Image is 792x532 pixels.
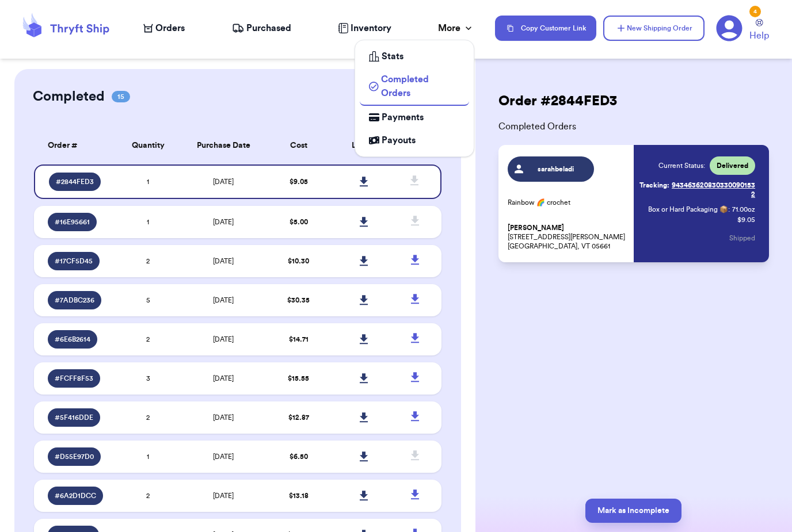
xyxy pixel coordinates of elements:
[382,110,424,124] span: Payments
[55,491,96,500] span: # 6A2D1DCC
[728,205,730,214] span: :
[716,15,742,41] a: 4
[115,127,180,164] th: Quantity
[717,161,748,170] span: Delivered
[213,414,234,421] span: [DATE]
[749,29,769,43] span: Help
[213,453,234,460] span: [DATE]
[34,127,116,164] th: Order #
[290,219,308,225] span: $ 5.00
[360,68,469,106] a: Completed Orders
[290,453,308,460] span: $ 6.50
[213,336,234,343] span: [DATE]
[55,374,93,383] span: # FCFF8F53
[147,178,149,185] span: 1
[438,21,474,35] div: More
[332,127,397,164] th: Labels
[382,133,416,147] span: Payouts
[749,19,769,43] a: Help
[729,225,755,251] button: Shipped
[213,492,234,499] span: [DATE]
[146,336,150,343] span: 2
[146,492,150,499] span: 2
[737,215,755,224] p: $ 9.05
[508,223,627,251] p: [STREET_ADDRESS][PERSON_NAME] [GEOGRAPHIC_DATA], VT 05661
[181,127,266,164] th: Purchase Date
[55,413,93,422] span: # 5F416DDE
[639,181,669,190] span: Tracking:
[289,492,309,499] span: $ 13.18
[246,21,291,35] span: Purchased
[213,178,234,185] span: [DATE]
[213,297,234,304] span: [DATE]
[56,177,94,186] span: # 2844FED3
[732,205,755,214] span: 71.00 oz
[528,164,583,174] span: sarahbeladi
[146,375,150,382] span: 3
[508,224,564,232] span: [PERSON_NAME]
[382,49,403,63] span: Stats
[381,72,460,100] span: Completed Orders
[489,120,778,133] span: Completed Orders
[360,106,469,129] a: Payments
[146,414,150,421] span: 2
[489,92,626,110] h2: Order # 2844FED3
[55,335,90,344] span: # 6E6B2614
[146,258,150,265] span: 2
[636,176,755,204] a: Tracking:9434636208303300901532
[287,297,310,304] span: $ 30.35
[360,45,469,68] a: Stats
[55,296,94,305] span: # 7ADBC236
[351,21,391,35] span: Inventory
[603,16,705,41] button: New Shipping Order
[55,452,94,461] span: # D55E97D0
[155,21,185,35] span: Orders
[213,258,234,265] span: [DATE]
[266,127,331,164] th: Cost
[658,161,705,170] span: Current Status:
[288,258,309,265] span: $ 10.30
[146,297,150,304] span: 5
[749,6,761,17] div: 4
[33,87,105,106] h2: Completed
[143,21,185,35] a: Orders
[289,336,309,343] span: $ 14.71
[213,219,234,225] span: [DATE]
[288,375,309,382] span: $ 15.55
[147,453,149,460] span: 1
[112,91,130,102] span: 15
[495,16,596,41] button: Copy Customer Link
[55,257,93,266] span: # 17CF5D45
[55,217,90,227] span: # 16E95661
[585,499,681,523] button: Mark as Incomplete
[232,21,291,35] a: Purchased
[360,129,469,152] a: Payouts
[290,178,308,185] span: $ 9.05
[213,375,234,382] span: [DATE]
[147,219,149,225] span: 1
[338,21,391,35] a: Inventory
[288,414,309,421] span: $ 12.87
[508,198,627,207] p: Rainbow 🌈 crochet
[648,206,728,213] span: Box or Hard Packaging 📦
